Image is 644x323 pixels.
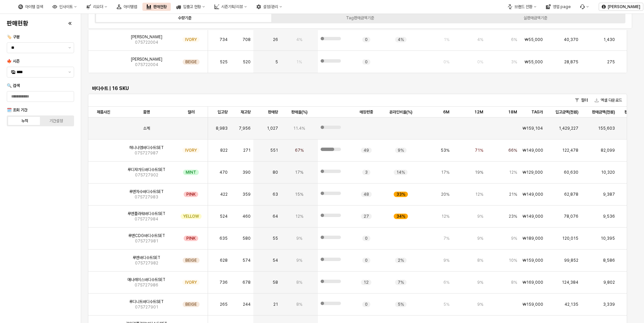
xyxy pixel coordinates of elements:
span: 21% [509,192,517,197]
span: 520 [243,59,251,65]
span: PINK [186,236,195,241]
span: 124,384 [562,280,578,285]
span: 12% [475,192,483,197]
span: ₩189,000 [523,236,543,241]
span: 07S727987 [135,150,158,156]
span: 574 [243,258,251,263]
div: 입출고 현황 [183,4,201,9]
span: 15% [295,192,303,197]
span: 120,015 [562,236,578,241]
span: ₩159,000 [523,258,543,263]
button: 입출고 현황 [172,3,209,11]
span: 0 [365,37,368,42]
span: 9% [511,236,517,241]
span: 33% [396,192,405,197]
div: 인사이트 [59,4,73,9]
span: 8,983 [216,126,228,131]
span: 26 [273,37,278,42]
label: 실판매금액기준 [448,15,623,21]
span: 입고량 [217,109,228,115]
span: ₩149,000 [523,192,543,197]
span: 9% [477,214,483,219]
span: 635 [220,236,228,241]
div: 실판매금액기준 [524,16,547,20]
span: [PERSON_NAME] [131,34,162,40]
span: 판매량 [268,109,278,115]
span: 422 [220,192,228,197]
div: Tag판매금액기준 [346,16,374,20]
span: 8% [296,280,302,285]
span: 7% [398,280,404,285]
span: 07S727982 [135,260,158,266]
button: 브랜드 전환 [504,3,540,11]
span: 12% [509,170,517,175]
span: 40,370 [564,37,578,42]
span: 🗓️ 조회 기간 [7,108,27,112]
span: 66% [508,148,517,153]
p: [PERSON_NAME] [608,4,640,9]
span: 6% [443,280,450,285]
span: 12% [295,214,303,219]
span: 헤니나염바디수트SET [129,145,164,150]
span: 390 [243,170,251,175]
label: 기간설정 [41,118,72,124]
span: 5 [275,59,278,65]
h6: 바디수트 | 16 SKU [92,85,623,91]
span: 0% [477,59,483,65]
span: 60,630 [564,170,578,175]
span: 4% [296,37,302,42]
span: 78,076 [564,214,578,219]
span: 49 [364,148,369,153]
span: 359 [243,192,251,197]
span: 822 [220,148,228,153]
button: 설정/관리 [252,3,286,11]
span: 판매금액(천원) [592,109,615,115]
span: 525 [220,59,228,65]
span: 6M [443,109,450,115]
span: 3 [365,170,368,175]
span: ₩129,000 [523,170,543,175]
span: 28,875 [564,59,578,65]
span: 입고금액(천원) [555,109,578,115]
span: 🍁 시즌 [7,59,20,64]
span: 265 [220,302,228,307]
span: 122,478 [562,148,578,153]
span: 53% [441,148,450,153]
span: 551 [270,148,278,153]
span: 0 [365,236,368,241]
span: 12 [364,280,369,285]
main: App Frame [81,14,644,323]
span: TAG가 [531,109,543,115]
label: 수량기준 [97,15,272,21]
span: 5% [398,302,404,307]
span: 재고량 [240,109,251,115]
button: 아이템 검색 [14,3,47,11]
span: 678 [243,280,251,285]
span: 애나레이스바디수트SET [128,277,165,282]
button: 인사이트 [48,3,81,11]
span: 71% [475,148,483,153]
span: 82,099 [601,148,615,153]
span: 2% [398,258,404,263]
span: 🔍 검색 [7,83,20,88]
div: 영업 page [542,3,575,11]
span: 27 [364,214,369,219]
span: 루디쟈가드바디수트SET [128,167,165,172]
span: 736 [220,280,228,285]
span: 9% [296,236,302,241]
span: 58 [273,280,278,285]
span: 21 [273,302,278,307]
span: 67% [295,148,304,153]
button: 리오더 [82,3,111,11]
span: 매장편중 [360,109,373,115]
span: 17% [295,170,303,175]
span: 48 [364,192,369,197]
span: 9% [477,236,483,241]
button: [PERSON_NAME] [599,3,643,11]
span: ₩159,000 [523,302,543,307]
span: 루디니트바디수트SET [129,299,164,304]
span: IVORY [185,148,197,153]
span: 판매율(%) [291,109,307,115]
